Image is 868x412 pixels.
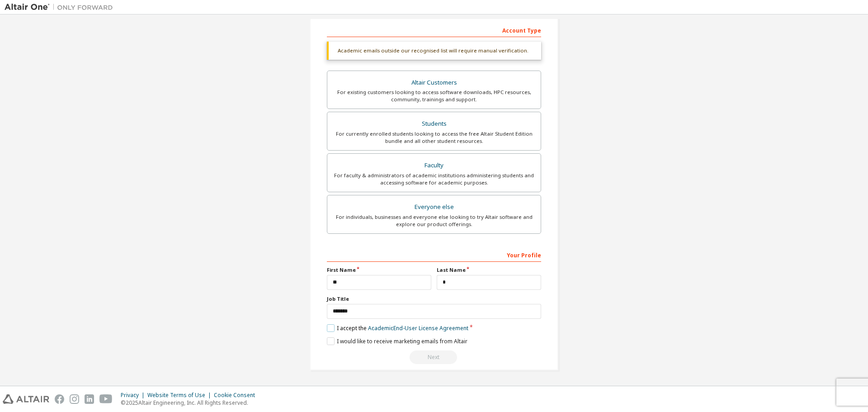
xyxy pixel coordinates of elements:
[327,350,541,364] div: Read and acccept EULA to continue
[333,159,535,172] div: Faculty
[55,394,64,404] img: facebook.svg
[327,247,541,262] div: Your Profile
[437,266,541,274] label: Last Name
[70,394,79,404] img: instagram.svg
[327,337,467,345] label: I would like to receive marketing emails from Altair
[333,213,535,228] div: For individuals, businesses and everyone else looking to try Altair software and explore our prod...
[327,23,541,37] div: Account Type
[333,76,535,89] div: Altair Customers
[3,394,49,404] img: altair_logo.svg
[327,324,468,332] label: I accept the
[327,295,541,303] label: Job Title
[327,42,541,60] div: Academic emails outside our recognised list will require manual verification.
[121,399,260,407] p: © 2025 Altair Engineering, Inc. All Rights Reserved.
[333,89,535,103] div: For existing customers looking to access software downloads, HPC resources, community, trainings ...
[333,172,535,186] div: For faculty & administrators of academic institutions administering students and accessing softwa...
[333,130,535,145] div: For currently enrolled students looking to access the free Altair Student Edition bundle and all ...
[327,266,431,274] label: First Name
[333,118,535,130] div: Students
[147,392,214,399] div: Website Terms of Use
[5,3,118,12] img: Altair One
[85,394,94,404] img: linkedin.svg
[121,392,147,399] div: Privacy
[214,392,260,399] div: Cookie Consent
[99,394,113,404] img: youtube.svg
[333,201,535,213] div: Everyone else
[368,324,468,332] a: Academic End-User License Agreement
